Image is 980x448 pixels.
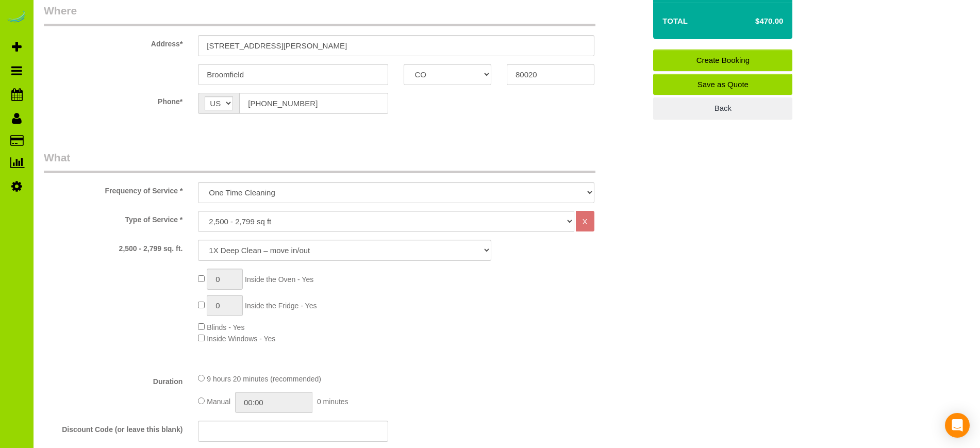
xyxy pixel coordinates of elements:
[245,302,317,310] span: Inside the Fridge - Yes
[662,16,688,25] strong: Total
[207,375,321,383] span: 9 hours 20 minutes (recommended)
[653,74,792,95] a: Save as Quote
[207,323,244,331] span: Blinds - Yes
[198,64,388,85] input: City*
[36,240,190,254] label: 2,500 - 2,799 sq. ft.
[36,211,190,225] label: Type of Service *
[36,182,190,196] label: Frequency of Service *
[207,335,275,343] span: Inside Windows - Yes
[207,397,230,406] span: Manual
[724,17,783,26] h4: $470.00
[653,97,792,119] a: Back
[36,35,190,49] label: Address*
[653,49,792,71] a: Create Booking
[317,397,348,406] span: 0 minutes
[36,93,190,107] label: Phone*
[507,64,594,85] input: Zip Code*
[36,421,190,435] label: Discount Code (or leave this blank)
[239,93,388,114] input: Phone*
[945,413,970,438] div: Open Intercom Messenger
[245,275,313,284] span: Inside the Oven - Yes
[44,150,595,173] legend: What
[36,373,190,387] label: Duration
[6,10,27,25] img: Automaid Logo
[44,3,595,26] legend: Where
